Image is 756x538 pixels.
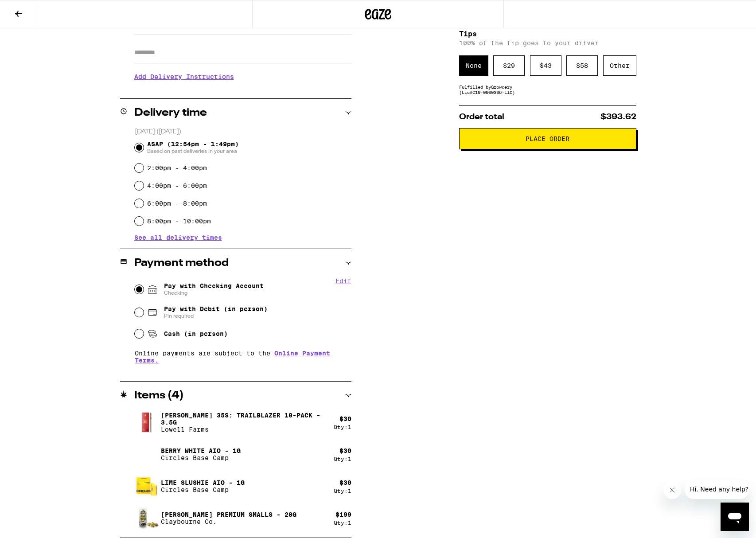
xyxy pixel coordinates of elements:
div: Qty: 1 [334,488,351,494]
iframe: Close message [663,481,681,499]
iframe: Button to launch messaging window [721,503,749,531]
h3: Add Delivery Instructions [134,66,351,87]
span: Pay with Checking Account [164,282,264,296]
div: $ 199 [335,511,351,518]
p: We'll contact you at [PHONE_NUMBER] when we arrive [134,87,351,94]
label: 2:00pm - 4:00pm [147,164,207,172]
span: Checking [164,289,264,296]
div: $ 29 [493,55,525,76]
p: Online payments are subject to the [135,350,351,364]
span: Cash (in person) [164,330,228,337]
p: [DATE] ([DATE]) [135,128,351,136]
div: Qty: 1 [334,424,351,430]
p: Berry White AIO - 1g [161,447,241,454]
img: King Louis Premium Smalls - 28g [134,506,159,530]
label: 8:00pm - 10:00pm [147,218,211,225]
p: Circles Base Camp [161,486,245,493]
div: $ 30 [339,415,351,422]
div: $ 30 [339,479,351,486]
div: $ 43 [530,55,561,76]
span: ASAP (12:54pm - 1:49pm) [147,140,239,155]
h2: Items ( 4 ) [134,390,184,401]
iframe: Message from company [685,480,749,499]
h5: Tips [459,31,636,38]
button: See all delivery times [134,234,222,241]
img: Lowell 35s: Trailblazer 10-Pack - 3.5g [134,410,159,435]
div: Qty: 1 [334,520,351,526]
p: Circles Base Camp [161,454,241,461]
span: Pay with Debit (in person) [164,305,268,312]
span: $393.62 [600,113,636,121]
div: Qty: 1 [334,456,351,462]
p: Claybourne Co. [161,518,296,525]
div: $ 30 [339,447,351,454]
span: Pin required [164,312,268,320]
label: 6:00pm - 8:00pm [147,200,207,207]
div: $ 58 [566,55,598,76]
div: Fulfilled by Growcery (Lic# C10-0000336-LIC ) [459,84,636,95]
span: Based on past deliveries in your area [147,148,239,155]
img: Berry White AIO - 1g [134,442,159,467]
a: Online Payment Terms. [135,350,330,364]
p: 100% of the tip goes to your driver [459,39,636,47]
img: Lime Slushie AIO - 1g [134,474,159,499]
p: [PERSON_NAME] Premium Smalls - 28g [161,511,296,518]
span: Order total [459,113,504,121]
div: Other [603,55,636,76]
button: Edit [335,277,351,285]
button: Place Order [459,128,636,149]
label: 4:00pm - 6:00pm [147,182,207,189]
p: [PERSON_NAME] 35s: Trailblazer 10-Pack - 3.5g [161,412,327,426]
p: Lowell Farms [161,426,327,433]
span: Place Order [526,136,569,142]
div: None [459,55,488,76]
h2: Delivery time [134,108,207,118]
h2: Payment method [134,258,229,269]
p: Lime Slushie AIO - 1g [161,479,245,486]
